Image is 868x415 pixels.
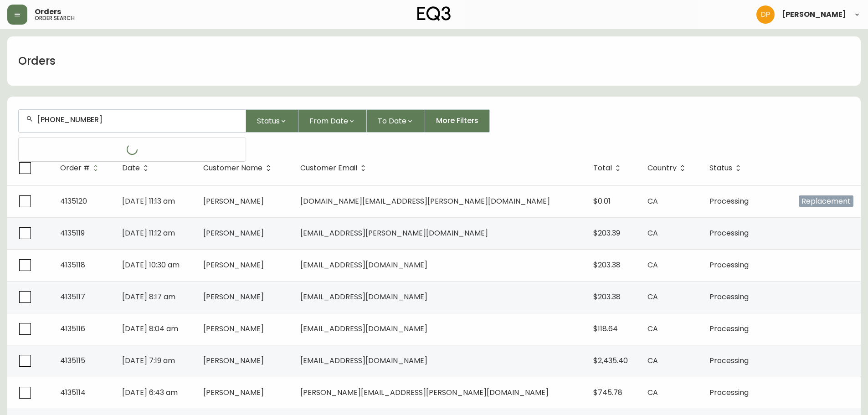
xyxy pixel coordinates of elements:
span: 4135116 [60,323,85,334]
span: [PERSON_NAME][EMAIL_ADDRESS][PERSON_NAME][DOMAIN_NAME] [300,387,549,398]
span: [DATE] 8:17 am [122,292,175,302]
span: [EMAIL_ADDRESS][PERSON_NAME][DOMAIN_NAME] [300,228,488,238]
span: CA [647,228,658,238]
span: [EMAIL_ADDRESS][DOMAIN_NAME] [300,323,427,334]
span: Country [647,165,677,171]
span: CA [647,387,658,398]
span: CA [647,355,658,366]
span: [DATE] 6:43 am [122,387,178,398]
span: 4135117 [60,292,85,302]
span: CA [647,323,658,334]
span: $0.01 [593,196,611,206]
span: [DATE] 11:12 am [122,228,175,238]
h5: order search [35,15,75,21]
span: 4135114 [60,387,86,398]
span: [PERSON_NAME] [203,260,264,270]
button: More Filters [425,109,490,133]
span: CA [647,260,658,270]
span: Replacement [799,195,853,207]
span: Date [122,165,140,171]
span: 4135115 [60,355,85,366]
span: [PERSON_NAME] [203,387,264,398]
span: $745.78 [593,387,622,398]
span: [DATE] 10:30 am [122,260,180,270]
span: Processing [709,228,749,238]
span: Processing [709,260,749,270]
span: [DATE] 11:13 am [122,196,175,206]
span: Processing [709,196,749,206]
span: Customer Email [300,165,357,171]
span: To Date [378,115,406,127]
span: Order # [60,164,102,172]
span: CA [647,196,658,206]
span: Processing [709,355,749,366]
span: [DATE] 8:04 am [122,323,178,334]
span: More Filters [436,116,478,126]
span: [DOMAIN_NAME][EMAIL_ADDRESS][PERSON_NAME][DOMAIN_NAME] [300,196,550,206]
span: [EMAIL_ADDRESS][DOMAIN_NAME] [300,260,427,270]
span: Customer Name [203,165,262,171]
span: 4135119 [60,228,85,238]
span: [PERSON_NAME] [203,196,264,206]
span: [PERSON_NAME] [203,292,264,302]
span: Processing [709,292,749,302]
span: Status [257,115,280,127]
span: [EMAIL_ADDRESS][DOMAIN_NAME] [300,292,427,302]
span: Date [122,164,152,172]
span: Status [709,165,732,171]
span: $2,435.40 [593,355,628,366]
span: Total [593,165,612,171]
span: Order # [60,165,90,171]
span: From Date [309,115,348,127]
span: [EMAIL_ADDRESS][DOMAIN_NAME] [300,355,427,366]
span: Total [593,164,624,172]
span: [PERSON_NAME] [782,11,846,18]
span: $118.64 [593,323,618,334]
button: Status [246,109,298,133]
span: [PERSON_NAME] [203,355,264,366]
span: Country [647,164,688,172]
button: From Date [298,109,367,133]
span: $203.39 [593,228,620,238]
span: [PERSON_NAME] [203,323,264,334]
span: $203.38 [593,292,621,302]
span: Orders [35,8,61,15]
h1: Orders [18,53,56,69]
span: [DATE] 7:19 am [122,355,175,366]
span: Status [709,164,744,172]
img: b0154ba12ae69382d64d2f3159806b19 [756,5,775,24]
span: [PERSON_NAME] [203,228,264,238]
img: logo [417,6,451,21]
span: Customer Email [300,164,369,172]
span: CA [647,292,658,302]
input: Search [37,115,238,124]
span: $203.38 [593,260,621,270]
button: To Date [367,109,425,133]
span: Processing [709,323,749,334]
span: Customer Name [203,164,274,172]
span: 4135120 [60,196,87,206]
span: Processing [709,387,749,398]
span: 4135118 [60,260,85,270]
